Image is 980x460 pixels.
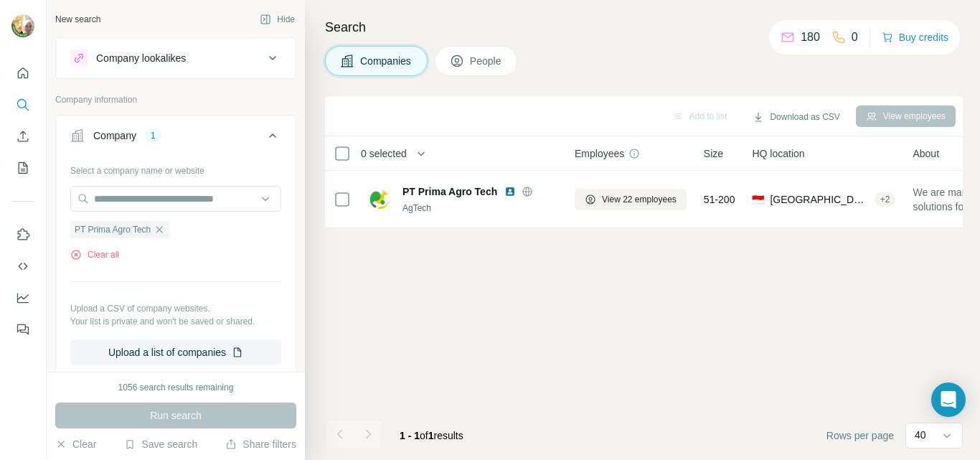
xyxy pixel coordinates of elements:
[368,188,391,211] img: Logo of PT Prima Agro Tech
[882,27,948,47] button: Buy credits
[400,430,420,441] span: 1 - 1
[361,146,407,161] span: 0 selected
[360,54,413,68] span: Companies
[75,223,151,236] span: PT Prima Agro Tech
[428,430,434,441] span: 1
[93,128,136,143] div: Company
[743,106,849,128] button: Download as CSV
[11,253,34,279] button: Use Surfe API
[11,14,34,37] img: Avatar
[752,146,804,161] span: HQ location
[11,60,34,86] button: Quick start
[11,92,34,118] button: Search
[602,193,677,206] span: View 22 employees
[826,428,894,443] span: Rows per page
[55,437,96,451] button: Clear
[124,437,197,451] button: Save search
[704,146,723,161] span: Size
[852,29,858,46] p: 0
[402,202,557,215] div: AgTech
[913,146,939,161] span: About
[420,430,428,441] span: of
[70,339,281,365] button: Upload a list of companies
[875,193,896,206] div: + 2
[118,381,234,394] div: 1056 search results remaining
[801,29,820,46] p: 180
[250,9,305,30] button: Hide
[575,189,687,210] button: View 22 employees
[96,51,186,65] div: Company lookalikes
[400,430,463,441] span: results
[70,315,281,328] p: Your list is private and won't be saved or shared.
[931,382,966,417] div: Open Intercom Messenger
[915,428,926,442] p: 40
[402,184,497,199] span: PT Prima Agro Tech
[70,248,119,261] button: Clear all
[11,222,34,248] button: Use Surfe on LinkedIn
[575,146,624,161] span: Employees
[11,316,34,342] button: Feedback
[325,17,963,37] h4: Search
[504,186,516,197] img: LinkedIn logo
[11,285,34,311] button: Dashboard
[55,13,100,26] div: New search
[704,192,735,207] span: 51-200
[770,192,868,207] span: [GEOGRAPHIC_DATA], Special capital Region of [GEOGRAPHIC_DATA], [GEOGRAPHIC_DATA]
[56,41,296,75] button: Company lookalikes
[752,192,764,207] span: 🇮🇩
[70,302,281,315] p: Upload a CSV of company websites.
[11,123,34,149] button: Enrich CSV
[56,118,296,159] button: Company1
[55,93,296,106] p: Company information
[70,159,281,177] div: Select a company name or website
[145,129,161,142] div: 1
[470,54,503,68] span: People
[225,437,296,451] button: Share filters
[11,155,34,181] button: My lists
